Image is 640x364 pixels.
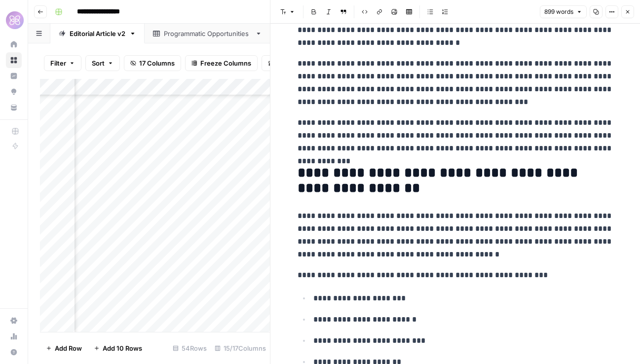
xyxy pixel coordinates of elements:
button: Freeze Columns [185,55,258,71]
a: Opportunities [6,84,22,100]
div: 54 Rows [169,340,211,356]
button: 17 Columns [124,55,181,71]
button: Add 10 Rows [88,340,148,356]
a: Usage [6,328,22,344]
div: Editorial Article v2 [70,29,125,38]
a: Your Data [6,100,22,115]
span: Filter [50,58,66,68]
div: 15/17 Columns [211,340,270,356]
button: Help + Support [6,344,22,360]
div: Programmatic Opportunities [164,29,251,38]
span: 17 Columns [139,58,175,68]
button: Workspace: HoneyLove [6,8,22,33]
button: 899 words [540,5,587,18]
a: Browse [6,52,22,68]
img: HoneyLove Logo [6,11,24,29]
span: Sort [92,58,105,68]
a: Home [6,36,22,52]
span: Add Row [55,343,82,353]
button: Add Row [40,340,88,356]
a: Programmatic Opportunities [145,24,270,43]
a: Settings [6,313,22,328]
span: Add 10 Rows [103,343,142,353]
span: Freeze Columns [200,58,251,68]
a: Insights [6,68,22,84]
button: Filter [44,55,81,71]
span: 899 words [544,7,573,16]
button: Sort [85,55,120,71]
a: Editorial Article v2 [50,24,145,43]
